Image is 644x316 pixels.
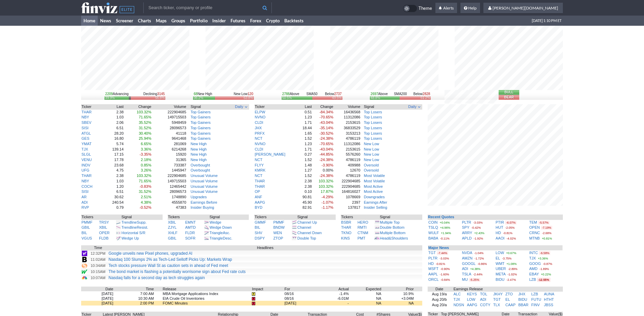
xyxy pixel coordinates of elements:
[109,263,228,268] a: Tech stocks pressure Wall St as caution sets in ahead of Fed meet
[480,303,491,307] a: COTY
[529,277,536,281] a: LZB
[462,277,468,281] a: MU
[496,236,504,240] a: AAOI
[255,184,265,188] a: THAR
[81,147,88,151] a: TJX
[334,104,361,110] th: Volume
[248,16,264,26] a: Forex
[529,236,540,240] a: MTNB
[480,297,486,301] a: ADI
[364,142,379,146] a: New Low
[297,231,321,235] a: Channel Down
[255,142,266,146] a: NVNO
[105,92,128,96] div: Advancing
[244,96,253,99] div: 63.8%
[505,303,516,307] a: CAAP
[168,231,177,235] a: XHLF
[423,92,430,96] span: 2828
[334,92,341,96] span: 2737
[364,158,379,162] a: New Low
[428,220,438,224] a: COIN
[364,115,382,119] a: Top Losers
[139,126,151,130] span: 31.52%
[102,110,124,115] td: 2.38
[210,220,221,224] a: Wedge
[499,95,519,100] button: Bear
[364,184,383,188] a: Most Active
[428,262,434,266] a: HD
[255,205,263,209] a: BYD
[341,220,351,224] a: BSBR
[191,115,211,119] a: Top Gainers
[137,110,151,114] span: 103.32%
[139,120,151,125] span: 35.52%
[357,231,368,235] a: CTNM
[191,142,207,146] a: New High
[191,158,207,162] a: New High
[105,96,115,99] div: 39.9%
[185,220,196,224] a: EMNT
[155,96,165,99] div: 56.8%
[332,96,341,99] div: 49.5%
[364,205,387,209] a: Insider Selling
[432,297,447,301] a: Aug 20/b
[223,236,232,240] span: Desc.
[157,92,165,96] span: 3145
[191,147,207,151] a: New High
[81,163,90,167] a: INDV
[121,225,137,229] span: Trendline
[428,231,439,235] a: WULF
[210,225,232,229] a: Wedge Down
[99,236,109,240] a: FLDB
[81,131,91,135] a: ATGL
[255,236,265,240] a: DSPY
[325,92,342,96] div: Below
[428,236,438,240] a: BABA
[194,92,197,96] span: 68
[364,152,379,156] a: New Low
[357,236,365,240] a: PMT
[319,126,333,130] span: -35.14%
[462,231,472,235] a: ARRY
[493,303,500,307] a: TLX
[462,262,476,266] a: GOOGL
[319,131,333,135] span: -30.52%
[210,231,230,235] a: TriangleAsc.
[298,136,312,141] td: 1.52
[505,292,513,296] a: ZTO
[191,174,218,178] a: Unusual Volume
[467,292,477,296] a: KEYS
[255,231,262,235] a: SHV
[81,158,92,162] a: VENU
[255,131,265,135] a: PRFX
[544,303,553,307] a: JBSS
[191,104,201,110] span: Signal
[152,126,187,131] td: 28096573
[191,110,211,114] a: Top Gainers
[531,292,538,296] a: LZB
[255,163,264,167] a: FLYY
[234,104,248,110] button: Signals interval
[81,195,87,199] a: AR
[255,158,263,162] a: NCT
[529,251,538,255] a: INTC
[364,104,374,110] span: Signal
[505,297,510,301] a: EL
[282,92,290,96] span: 2788
[496,256,500,260] a: EL
[380,236,408,240] a: Head&Shoulders
[428,267,438,271] a: MSFT
[408,104,416,110] span: Daily
[188,16,210,26] a: Portfolio
[121,236,139,240] a: Wedge Up
[99,231,110,235] a: OPER
[428,246,449,250] a: Major News
[152,120,187,126] td: 5948459
[136,16,153,26] a: Charts
[403,5,432,12] a: Theme
[364,168,379,172] a: Oversold
[191,179,218,183] a: Unusual Volume
[529,220,537,224] a: TEM
[462,220,471,224] a: PLTR
[191,136,211,140] a: Top Gainers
